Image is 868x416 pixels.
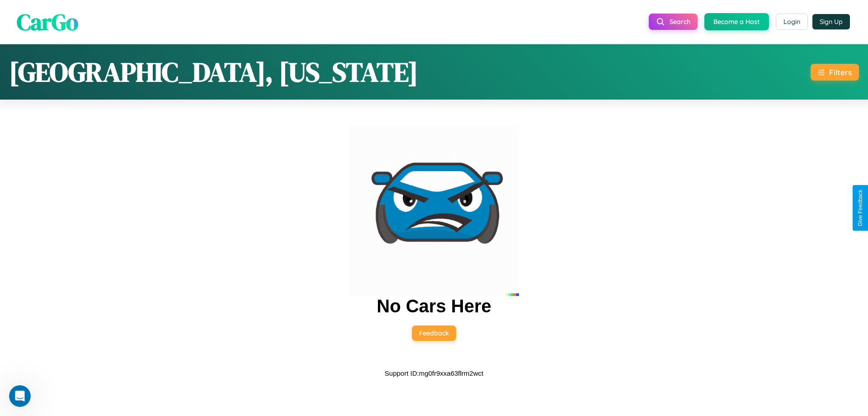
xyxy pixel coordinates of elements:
iframe: Intercom live chat [9,385,31,407]
span: Search [670,18,690,26]
span: CarGo [17,6,78,37]
button: Search [649,14,698,30]
button: Sign Up [812,14,850,29]
button: Filters [811,64,859,81]
div: Filters [829,67,852,77]
p: Support ID: mg0fr9xxa63flrm2wct [385,367,483,379]
img: car [349,126,519,296]
h1: [GEOGRAPHIC_DATA], [US_STATE] [9,53,418,91]
div: Give Feedback [857,190,863,226]
button: Feedback [412,325,456,341]
h2: No Cars Here [377,296,491,316]
button: Login [776,14,808,30]
button: Become a Host [704,13,769,30]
